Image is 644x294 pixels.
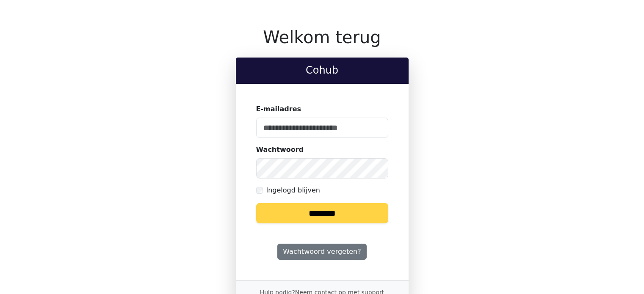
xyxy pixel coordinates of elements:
a: Wachtwoord vergeten? [277,244,366,260]
label: Wachtwoord [256,145,304,155]
h1: Welkom terug [236,27,409,47]
h2: Cohub [243,64,402,77]
label: Ingelogd blijven [266,185,320,195]
label: E-mailadres [256,104,301,114]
